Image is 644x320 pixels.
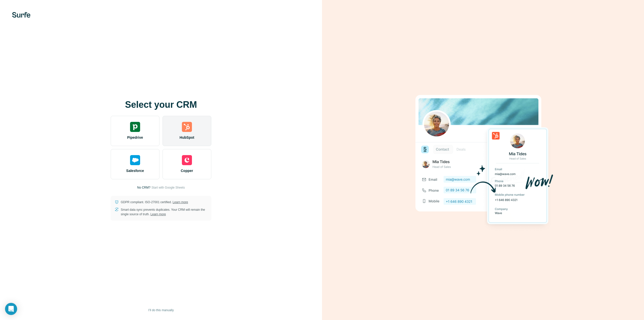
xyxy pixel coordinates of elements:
img: pipedrive's logo [130,122,140,132]
a: Learn more [150,212,166,216]
p: Smart data sync prevents duplicates. Your CRM will remain the single source of truth. [121,207,207,217]
button: I’ll do this manually [145,306,177,314]
img: HUBSPOT image [413,87,553,233]
span: I’ll do this manually [148,308,174,312]
img: hubspot's logo [182,122,192,132]
h1: Select your CRM [111,100,211,110]
span: HubSpot [180,135,194,140]
span: Copper [181,168,193,173]
span: Pipedrive [127,135,143,140]
a: Learn more [173,200,188,204]
button: Start with Google Sheets [151,185,185,190]
p: No CRM? [137,185,150,190]
img: Surfe's logo [12,12,30,18]
span: Salesforce [126,168,144,173]
img: salesforce's logo [130,155,140,165]
p: GDPR compliant. ISO-27001 certified. [121,200,188,204]
img: copper's logo [182,155,192,165]
div: Open Intercom Messenger [5,303,17,315]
